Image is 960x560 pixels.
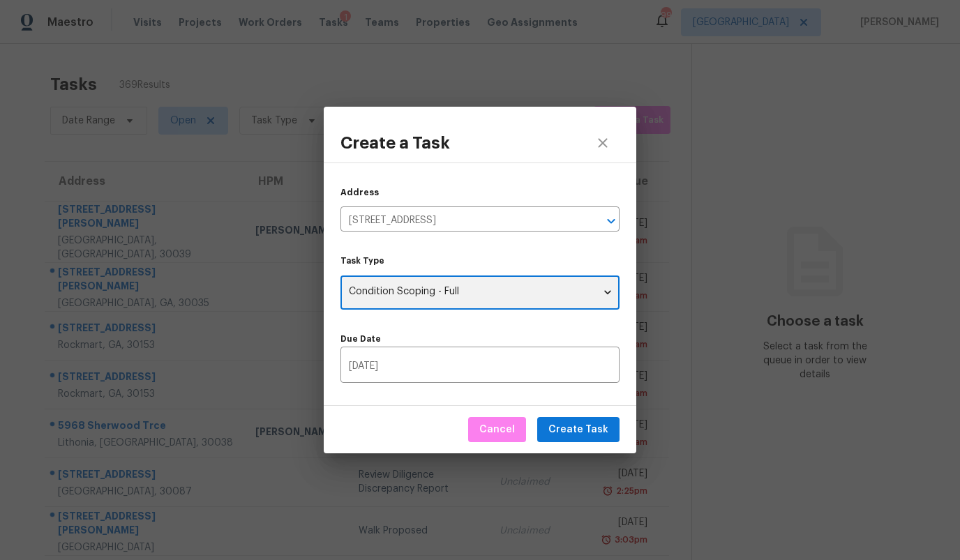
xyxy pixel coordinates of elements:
[601,211,621,231] button: Open
[340,257,620,265] label: Task Type
[340,335,620,343] label: Due Date
[340,275,620,310] div: Condition Scoping - Full
[537,417,620,443] button: Create Task
[586,126,620,160] button: close
[340,188,379,197] label: Address
[468,417,526,443] button: Cancel
[340,133,450,153] h3: Create a Task
[548,421,608,439] span: Create Task
[479,421,515,439] span: Cancel
[340,210,580,232] input: Search by address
